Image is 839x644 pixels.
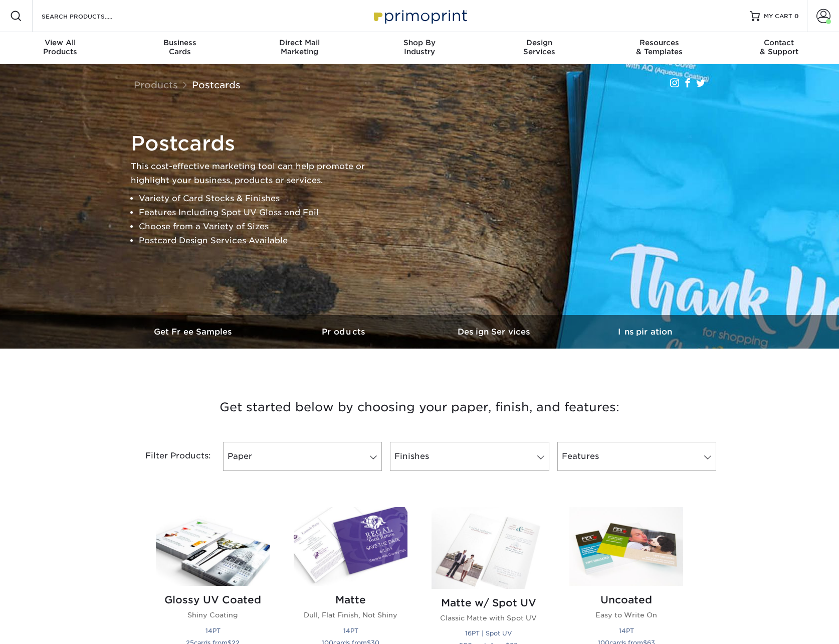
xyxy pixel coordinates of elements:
[120,32,240,64] a: BusinessCards
[205,627,221,634] small: 14PT
[359,38,479,56] div: Industry
[139,234,381,248] li: Postcard Design Services Available
[719,38,839,47] span: Contact
[41,10,138,22] input: SEARCH PRODUCTS.....
[480,38,599,56] div: Services
[465,629,512,637] small: 16PT | Spot UV
[420,327,570,337] h3: Design Services
[156,507,270,586] img: Glossy UV Coated Postcards
[599,32,719,64] a: Resources& Templates
[294,610,407,620] p: Dull, Flat Finish, Not Shiny
[432,507,545,588] img: Matte w/ Spot UV Postcards
[432,597,545,609] h2: Matte w/ Spot UV
[359,32,479,64] a: Shop ByIndustry
[192,79,241,90] a: Postcards
[131,131,381,155] h1: Postcards
[131,159,381,188] p: This cost-effective marketing tool can help promote or highlight your business, products or servi...
[359,38,479,47] span: Shop By
[719,32,839,64] a: Contact& Support
[719,38,839,56] div: & Support
[569,594,683,606] h2: Uncoated
[156,594,270,606] h2: Glossy UV Coated
[480,38,599,47] span: Design
[294,507,407,586] img: Matte Postcards
[420,315,570,349] a: Design Services
[619,627,634,634] small: 14PT
[126,385,713,430] h3: Get started below by choosing your paper, finish, and features:
[223,442,382,471] a: Paper
[139,206,381,220] li: Features Including Spot UV Gloss and Foil
[599,38,719,47] span: Resources
[480,32,599,64] a: DesignServices
[240,32,359,64] a: Direct MailMarketing
[764,12,792,21] span: MY CART
[570,315,720,349] a: Inspiration
[369,5,470,27] img: Primoprint
[119,442,219,471] div: Filter Products:
[390,442,549,471] a: Finishes
[557,442,716,471] a: Features
[134,79,178,90] a: Products
[119,315,269,349] a: Get Free Samples
[432,613,545,623] p: Classic Matte with Spot UV
[139,220,381,234] li: Choose from a Variety of Sizes
[294,594,407,606] h2: Matte
[269,327,420,337] h3: Products
[240,38,359,47] span: Direct Mail
[570,327,720,337] h3: Inspiration
[599,38,719,56] div: & Templates
[119,327,269,337] h3: Get Free Samples
[569,507,683,586] img: Uncoated Postcards
[240,38,359,56] div: Marketing
[343,627,358,634] small: 14PT
[269,315,420,349] a: Products
[794,13,799,20] span: 0
[120,38,240,56] div: Cards
[569,610,683,620] p: Easy to Write On
[156,610,270,620] p: Shiny Coating
[139,192,381,206] li: Variety of Card Stocks & Finishes
[120,38,240,47] span: Business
